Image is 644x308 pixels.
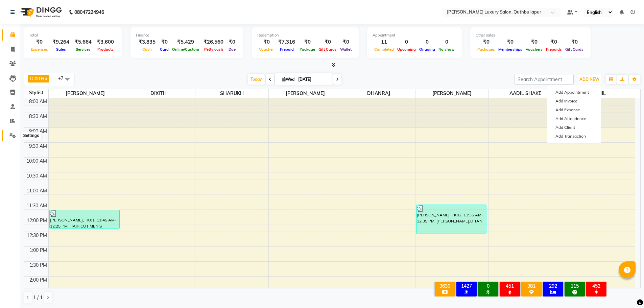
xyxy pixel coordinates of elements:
div: ₹0 [524,38,544,46]
div: 1:00 PM [28,247,48,254]
span: Upcoming [396,47,418,52]
div: ₹0 [338,38,353,46]
div: 11:00 AM [25,187,48,194]
span: Prepaids [544,47,564,52]
span: [PERSON_NAME] [269,89,342,98]
a: Add Client [547,123,601,132]
div: 8:30 AM [28,113,48,120]
div: 8:00 AM [28,98,48,105]
div: 451 [501,283,519,289]
div: 1:30 PM [28,262,48,269]
div: 10:00 AM [25,158,48,165]
div: Redemption [257,32,353,38]
span: Petty cash [202,47,225,52]
div: 292 [544,283,562,289]
img: logo [17,3,64,22]
span: 1 / 1 [33,294,43,301]
div: ₹26,560 [201,38,226,46]
span: Completed [373,47,396,52]
span: DHANRAJ [342,89,415,98]
a: Add Attendance [547,114,601,123]
div: 9:30 AM [28,143,48,150]
div: ₹0 [257,38,276,46]
div: Total [29,32,117,38]
span: [PERSON_NAME] [49,89,122,98]
div: 1427 [458,283,475,289]
span: Card [158,47,170,52]
div: ₹0 [226,38,238,46]
span: DIXITH [30,76,44,81]
span: SHARUKH [195,89,268,98]
div: ₹7,316 [276,38,298,46]
a: x [44,76,47,81]
span: Gift Cards [564,47,585,52]
div: ₹5,429 [170,38,201,46]
div: ₹0 [317,38,338,46]
span: Due [227,47,237,52]
div: ₹0 [564,38,585,46]
div: ₹0 [544,38,564,46]
div: 0 [437,38,456,46]
span: Online/Custom [170,47,201,52]
div: ₹0 [476,38,497,46]
div: ₹0 [298,38,317,46]
span: Products [96,47,115,52]
span: +7 [58,75,69,81]
span: Gift Cards [317,47,338,52]
div: 11:30 AM [25,202,48,209]
div: 381 [523,283,540,289]
div: [PERSON_NAME], TK02, 11:35 AM-12:35 PM, [PERSON_NAME],D TAN [416,205,486,234]
div: ₹3,600 [94,38,117,46]
div: 12:00 PM [25,217,48,224]
div: [PERSON_NAME], TK01, 11:45 AM-12:25 PM, HAIR CUT MEN'S [50,210,120,229]
b: 08047224946 [74,3,104,22]
span: DIXITH [122,89,195,98]
span: Ongoing [418,47,437,52]
a: Add Expense [547,105,601,114]
a: Add Transaction [547,132,601,141]
div: 3630 [436,283,454,289]
span: Package [298,47,317,52]
span: Cash [141,47,153,52]
div: 452 [588,283,605,289]
div: ₹0 [497,38,524,46]
div: Finance [136,32,238,38]
a: Add Invoice [547,97,601,105]
span: Sales [54,47,68,52]
span: Vouchers [524,47,544,52]
span: Wed [280,77,296,82]
input: Search Appointment [515,74,574,85]
div: ₹0 [29,38,50,46]
span: Wallet [338,47,353,52]
span: [PERSON_NAME] [415,89,488,98]
span: Packages [476,47,497,52]
span: AADIL SHAKE [489,89,562,98]
div: 11 [373,38,396,46]
span: Expenses [29,47,50,52]
div: ₹9,264 [50,38,72,46]
span: Services [74,47,92,52]
div: Settings [21,132,41,140]
div: ₹5,664 [72,38,94,46]
span: ADD NEW [579,77,599,82]
div: ₹3,835 [136,38,158,46]
div: 10:30 AM [25,172,48,180]
div: ₹0 [158,38,170,46]
span: Voucher [257,47,276,52]
span: Today [248,74,265,85]
div: 0 [479,283,497,289]
div: Stylist [24,89,48,96]
div: 0 [418,38,437,46]
span: Prepaid [278,47,295,52]
div: 115 [566,283,583,289]
div: Other sales [476,32,585,38]
button: ADD NEW [578,75,601,84]
span: No show [437,47,456,52]
div: 0 [396,38,418,46]
div: 12:30 PM [25,232,48,239]
div: 2:00 PM [28,277,48,284]
div: Appointment [373,32,456,38]
span: Memberships [497,47,524,52]
div: 9:00 AM [28,128,48,135]
button: Add Appointment [547,88,601,97]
